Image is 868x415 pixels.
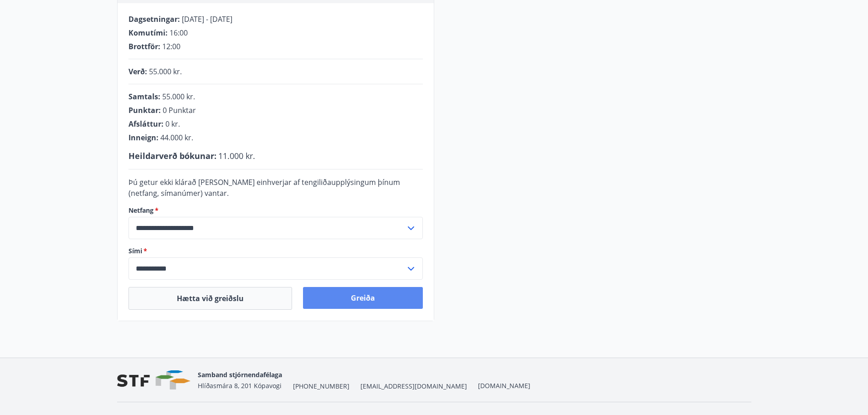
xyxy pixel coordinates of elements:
span: Afsláttur : [128,119,164,129]
span: [EMAIL_ADDRESS][DOMAIN_NAME] [360,382,467,391]
span: 44.000 kr. [160,133,193,143]
span: 16:00 [169,28,188,38]
span: Brottför : [128,41,160,51]
button: Hætta við greiðslu [128,287,292,310]
img: vjCaq2fThgY3EUYqSgpjEiBg6WP39ov69hlhuPVN.png [117,370,190,390]
span: 55.000 kr. [162,92,195,102]
span: Þú getur ekki klárað [PERSON_NAME] einhverjar af tengiliðaupplýsingum þínum (netfang, símanúmer) ... [128,177,400,198]
label: Sími [128,246,423,256]
span: 0 kr. [165,119,180,129]
span: 11.000 kr. [218,150,255,161]
span: Hlíðasmára 8, 201 Kópavogi [198,381,282,390]
span: 12:00 [162,41,180,51]
span: Punktar : [128,105,161,115]
span: Dagsetningar : [128,14,180,24]
span: [DATE] - [DATE] [182,14,232,24]
span: Komutími : [128,28,168,38]
a: [DOMAIN_NAME] [478,381,530,390]
span: Verð : [128,67,147,77]
span: [PHONE_NUMBER] [293,382,349,391]
span: Samtals : [128,92,160,102]
span: Heildarverð bókunar : [128,150,216,161]
span: 55.000 kr. [149,67,182,77]
button: Greiða [303,287,423,309]
span: Inneign : [128,133,159,143]
span: 0 Punktar [163,105,196,115]
label: Netfang [128,206,423,215]
span: Samband stjórnendafélaga [198,370,282,379]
